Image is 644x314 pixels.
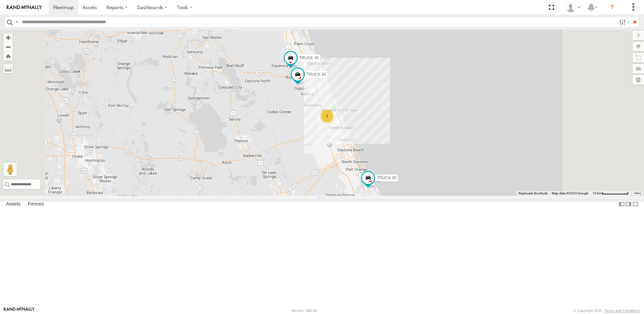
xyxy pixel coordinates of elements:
[299,56,319,60] span: TRUCK 45
[25,199,47,209] label: Fences
[3,163,17,176] button: Drag Pegman onto the map to open Street View
[592,191,602,195] span: 10 km
[7,5,42,10] img: rand-logo.svg
[3,33,13,42] button: Zoom in
[291,309,317,313] div: Version: 306.00
[632,199,639,209] label: Hide Summary Table
[563,2,583,12] div: Thomas Crowe
[618,199,625,209] label: Dock Summary Table to the Left
[3,52,13,61] button: Zoom Home
[3,64,13,73] label: Measure
[616,17,631,27] label: Search Filter Options
[4,307,35,314] a: Visit our Website
[607,2,617,13] i: ?
[590,191,631,196] button: Map Scale: 10 km per 75 pixels
[307,72,326,76] span: TRUCK 85
[320,109,334,123] div: 7
[14,17,20,27] label: Search Query
[625,199,632,209] label: Dock Summary Table to the Right
[552,191,588,195] span: Map data ©2025 Google
[573,309,640,313] div: © Copyright 2025 -
[377,176,396,180] span: TRUCK 30
[634,192,641,195] a: Terms (opens in new tab)
[3,42,13,52] button: Zoom out
[3,199,24,209] label: Assets
[633,75,644,85] label: Map Settings
[605,309,640,313] a: Terms and Conditions
[519,191,548,196] button: Keyboard shortcuts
